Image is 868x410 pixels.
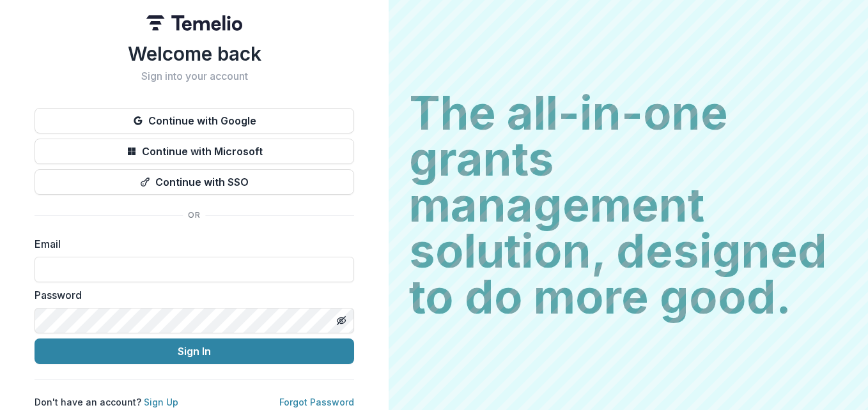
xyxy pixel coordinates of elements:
[331,310,352,331] button: Toggle password visibility
[35,395,178,409] p: Don't have an account?
[35,236,346,252] label: Email
[35,169,354,195] button: Continue with SSO
[35,287,346,303] label: Password
[35,338,354,364] button: Sign In
[35,42,354,65] h1: Welcome back
[35,139,354,164] button: Continue with Microsoft
[279,397,354,407] a: Forgot Password
[146,15,242,31] img: Temelio
[144,397,178,407] a: Sign Up
[35,108,354,133] button: Continue with Google
[35,70,354,82] h2: Sign into your account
